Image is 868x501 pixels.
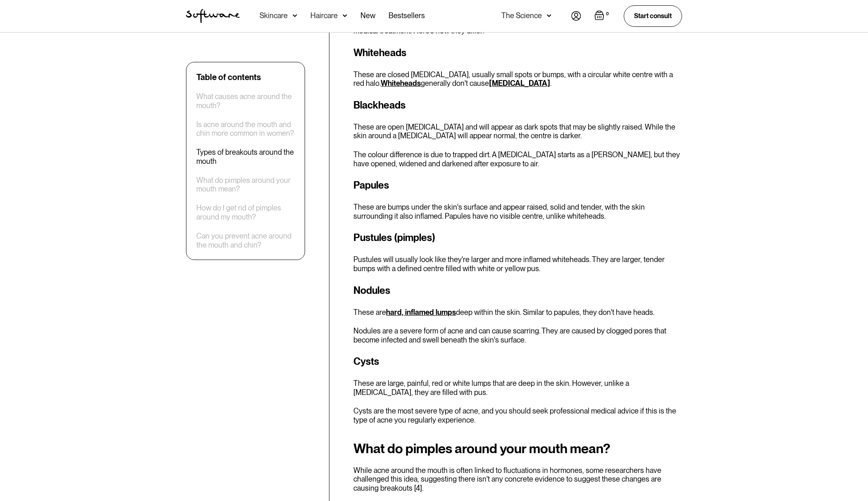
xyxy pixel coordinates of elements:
a: Whiteheads [381,79,421,87]
h2: What do pimples around your mouth mean? [353,441,682,456]
a: What do pimples around your mouth mean? [196,176,295,194]
p: Nodules are a severe form of acne and can cause scarring. They are caused by clogged pores that b... [353,326,682,344]
a: Can you prevent acne around the mouth and chin? [196,232,295,249]
img: arrow down [343,12,347,20]
p: Cysts are the most severe type of acne, and you should seek professional medical advice if this i... [353,406,682,424]
p: While acne around the mouth is often linked to fluctuations in hormones, some researchers have ch... [353,466,682,493]
div: Skincare [260,12,288,20]
a: [MEDICAL_DATA] [489,79,550,87]
div: Haircare [310,12,338,20]
h3: Papules [353,178,682,193]
a: Is acne around the mouth and chin more common in women? [196,120,295,138]
a: Types of breakouts around the mouth [196,148,295,165]
div: The Science [501,12,542,20]
img: arrow down [293,12,297,20]
a: Start consult [624,5,682,26]
div: 0 [604,10,610,18]
img: Software Logo [186,9,240,23]
p: Pustules will usually look like they're larger and more inflamed whiteheads. They are larger, ten... [353,255,682,273]
p: These are deep within the skin. Similar to papules, they don't have heads. [353,308,682,317]
p: These are closed [MEDICAL_DATA], usually small spots or bumps, with a circular white centre with ... [353,70,682,88]
h3: Cysts [353,354,682,369]
h3: Blackheads [353,98,682,113]
a: hard, inflamed lumps [386,308,456,317]
img: arrow down [547,12,551,20]
a: What causes acne around the mouth? [196,92,295,110]
h3: Pustules (pimples) [353,230,682,245]
p: The colour difference is due to trapped dirt. A [MEDICAL_DATA] starts as a [PERSON_NAME], but the... [353,150,682,168]
h3: Nodules [353,283,682,298]
p: These are open [MEDICAL_DATA] and will appear as dark spots that may be slightly raised. While th... [353,123,682,140]
h3: Whiteheads [353,45,682,60]
a: How do I get rid of pimples around my mouth? [196,203,295,221]
div: Table of contents [196,72,261,82]
a: Open empty cart [594,10,610,22]
p: These are bumps under the skin's surface and appear raised, solid and tender, with the skin surro... [353,203,682,220]
a: home [186,9,240,23]
p: These are large, painful, red or white lumps that are deep in the skin. However, unlike a [MEDICA... [353,379,682,397]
